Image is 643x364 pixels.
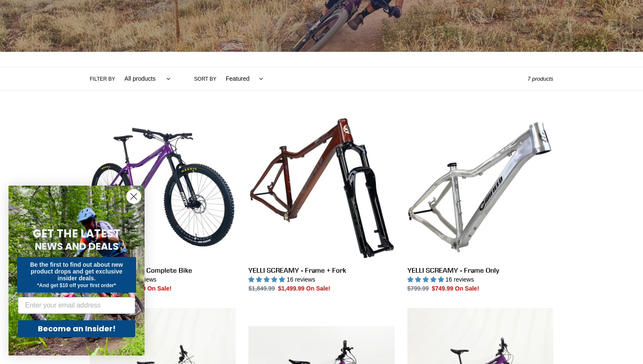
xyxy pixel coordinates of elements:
[33,226,120,241] span: GET THE LATEST
[126,189,141,204] button: Close dialog
[527,76,553,82] span: 7 products
[90,75,115,83] label: Filter by
[18,297,135,314] input: Enter your email address
[18,320,135,337] button: Become an Insider!
[37,282,116,288] span: *And get $10 off your first order*
[30,261,123,282] span: Be the first to find out about new product drops and get exclusive insider deals.
[194,75,216,83] label: Sort by
[35,240,119,253] span: NEWS AND DEALS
